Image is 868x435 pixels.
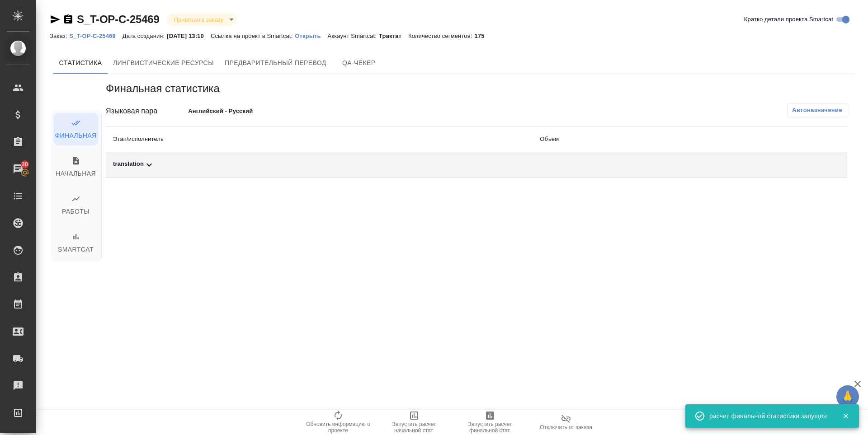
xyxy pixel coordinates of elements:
[113,57,214,69] span: Лингвистические ресурсы
[59,156,93,179] span: Начальная
[171,16,226,23] button: Привязан к заказу
[709,412,829,421] div: расчет финальной статистики запущен
[408,33,474,39] p: Количество сегментов:
[69,32,122,39] a: S_T-OP-C-25469
[63,14,74,25] button: Скопировать ссылку
[69,33,122,39] p: S_T-OP-C-25469
[2,158,34,180] a: 30
[840,387,855,406] span: 🙏
[836,385,859,408] button: 🙏
[337,57,381,69] span: QA-чекер
[792,106,842,115] span: Автоназначение
[123,33,167,39] p: Дата создания:
[59,57,102,69] span: Cтатистика
[225,57,326,69] span: Предварительный перевод
[106,81,847,96] h5: Финальная статистика
[744,15,833,24] span: Кратко детали проекта Smartcat
[50,14,61,25] button: Скопировать ссылку для ЯМессенджера
[167,33,211,39] p: [DATE] 13:10
[77,13,160,25] a: S_T-OP-C-25469
[59,194,93,217] span: Работы
[188,107,353,116] p: Английский - Русский
[787,103,847,117] button: Автоназначение
[474,33,491,39] p: 175
[836,412,855,420] button: Закрыть
[533,126,752,152] th: Объем
[59,118,93,141] span: Финальная
[379,33,408,39] p: Трактат
[211,33,295,39] p: Ссылка на проект в Smartcat:
[328,33,379,39] p: Аккаунт Smartcat:
[113,159,525,170] div: Toggle Row Expanded
[106,126,533,152] th: Этап/исполнитель
[106,106,188,117] div: Языковая пара
[167,14,237,26] div: Привязан к заказу
[50,33,69,39] p: Заказ:
[59,232,93,255] span: Smartcat
[295,33,327,39] p: Открыть
[16,160,33,169] span: 30
[295,32,327,39] a: Открыть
